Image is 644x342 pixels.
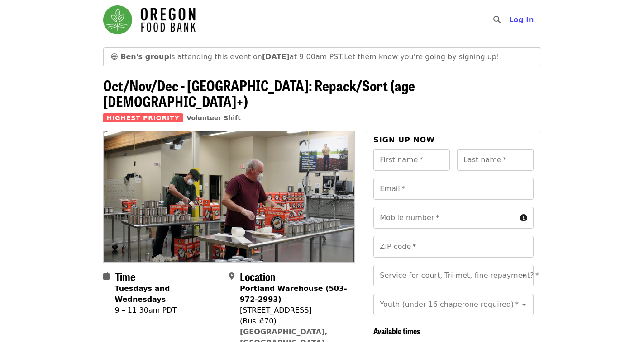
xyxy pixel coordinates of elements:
input: Email [373,178,533,200]
span: Highest Priority [103,113,183,122]
button: Open [518,298,530,311]
div: [STREET_ADDRESS] [240,305,348,316]
i: calendar icon [103,272,110,281]
span: Let them know you're going by signing up! [344,52,499,61]
a: Volunteer Shift [186,114,241,122]
strong: Tuesdays and Wednesdays [115,284,170,304]
input: Search [506,9,513,31]
i: map-marker-alt icon [229,272,234,281]
input: Mobile number [373,207,516,229]
img: Oregon Food Bank - Home [103,5,196,34]
span: Oct/Nov/Dec - [GEOGRAPHIC_DATA]: Repack/Sort (age [DEMOGRAPHIC_DATA]+) [103,75,415,112]
span: is attending this event on at 9:00am PST. [120,52,344,61]
strong: Ben's group [120,52,169,61]
input: Last name [457,149,534,171]
strong: Portland Warehouse (503-972-2993) [240,284,347,304]
span: grinning face emoji [111,52,119,61]
div: 9 – 11:30am PDT [115,305,222,316]
strong: [DATE] [262,52,290,61]
img: Oct/Nov/Dec - Portland: Repack/Sort (age 16+) organized by Oregon Food Bank [104,131,355,262]
i: circle-info icon [520,214,527,222]
span: Time [115,268,135,284]
span: Location [240,268,276,284]
span: Sign up now [373,136,435,144]
button: Log in [501,11,541,29]
button: Open [518,269,530,282]
input: First name [373,149,450,171]
i: search icon [493,15,501,24]
input: ZIP code [373,236,533,258]
div: (Bus #70) [240,316,348,327]
span: Available times [373,325,420,337]
span: Log in [509,15,534,24]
